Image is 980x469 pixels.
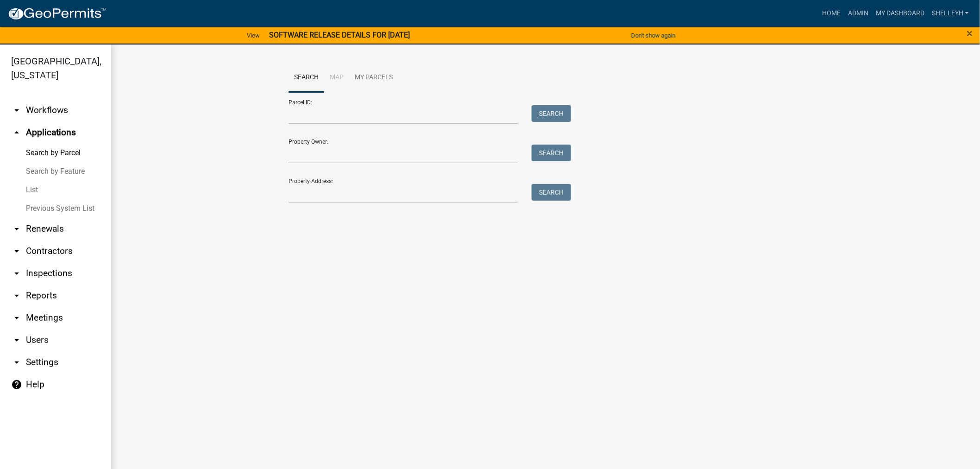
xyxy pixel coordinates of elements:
span: × [967,27,973,40]
i: arrow_drop_down [11,290,22,301]
i: arrow_drop_down [11,357,22,368]
i: arrow_drop_down [11,268,22,279]
i: arrow_drop_down [11,223,22,234]
button: Search [532,184,571,201]
a: Admin [844,5,872,22]
button: Don't show again [628,28,679,43]
button: Search [532,145,571,161]
a: My Dashboard [872,5,928,22]
a: shelleyh [928,5,973,22]
i: arrow_drop_up [11,127,22,138]
a: View [243,28,264,43]
button: Search [532,105,571,122]
i: arrow_drop_down [11,105,22,116]
i: arrow_drop_down [11,312,22,323]
i: arrow_drop_down [11,335,22,346]
strong: SOFTWARE RELEASE DETAILS FOR [DATE] [269,31,410,39]
button: Close [967,28,973,39]
a: Search [289,63,324,93]
a: My Parcels [349,63,398,93]
i: arrow_drop_down [11,246,22,257]
a: Home [818,5,844,22]
i: help [11,379,22,390]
